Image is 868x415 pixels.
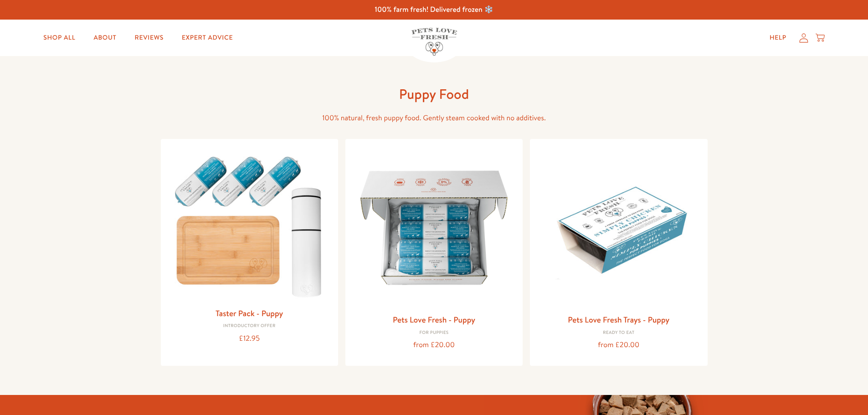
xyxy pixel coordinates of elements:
img: Taster Pack - Puppy [168,146,331,302]
a: About [86,29,123,47]
a: Pets Love Fresh - Puppy [393,314,475,325]
img: Pets Love Fresh - Puppy [353,146,515,309]
div: Introductory Offer [168,323,331,329]
div: Ready to eat [537,330,700,336]
a: Expert Advice [175,29,240,47]
h1: Puppy Food [288,85,580,103]
img: Pets Love Fresh Trays - Puppy [537,146,700,309]
div: For puppies [353,330,515,336]
a: Shop All [36,29,82,47]
a: Taster Pack - Puppy [216,307,283,319]
a: Help [762,29,794,47]
a: Reviews [128,29,171,47]
span: 100% natural, fresh puppy food. Gently steam cooked with no additives. [322,113,546,123]
div: from £20.00 [537,339,700,351]
div: £12.95 [168,333,331,345]
div: from £20.00 [353,339,515,351]
a: Pets Love Fresh Trays - Puppy [568,314,669,325]
img: Pets Love Fresh [411,28,457,56]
